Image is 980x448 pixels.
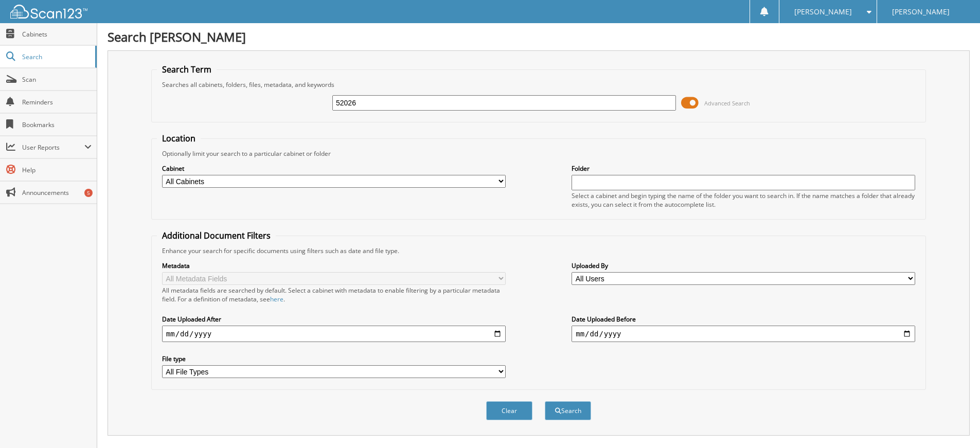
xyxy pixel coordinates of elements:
span: Reminders [22,98,92,106]
span: [PERSON_NAME] [794,9,852,15]
input: end [572,326,915,342]
div: 5 [84,189,93,197]
span: User Reports [22,143,84,152]
div: Optionally limit your search to a particular cabinet or folder [157,149,920,158]
label: Folder [572,164,915,173]
span: Cabinets [22,30,92,39]
button: Search [545,401,591,420]
h1: Search [PERSON_NAME] [108,28,970,45]
span: Search [22,52,90,61]
label: Metadata [162,261,506,270]
a: here [270,295,283,303]
span: Announcements [22,188,92,197]
div: Enhance your search for specific documents using filters such as date and file type. [157,246,920,255]
div: All metadata fields are searched by default. Select a cabinet with metadata to enable filtering b... [162,286,506,303]
label: File type [162,354,506,363]
label: Uploaded By [572,261,915,270]
span: Bookmarks [22,120,92,129]
label: Date Uploaded Before [572,315,915,324]
img: scan123-logo-white.svg [10,5,87,19]
div: Select a cabinet and begin typing the name of the folder you want to search in. If the name match... [572,191,915,209]
label: Cabinet [162,164,506,173]
label: Date Uploaded After [162,315,506,324]
legend: Additional Document Filters [157,230,276,241]
input: start [162,326,506,342]
div: Searches all cabinets, folders, files, metadata, and keywords [157,80,920,89]
button: Clear [486,401,532,420]
span: Advanced Search [704,99,750,107]
span: [PERSON_NAME] [892,9,950,15]
span: Help [22,166,92,174]
legend: Location [157,133,201,144]
span: Scan [22,75,92,84]
legend: Search Term [157,64,217,75]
